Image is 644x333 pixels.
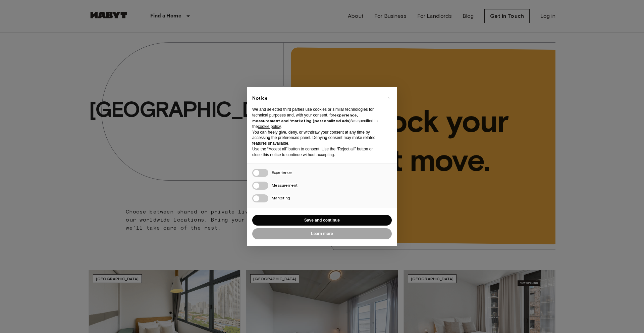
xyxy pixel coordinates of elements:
span: × [387,94,390,102]
h2: Notice [252,95,381,102]
button: Close this notice [383,92,394,103]
strong: experience, measurement and “marketing (personalized ads)” [252,112,358,123]
span: Measurement [272,183,298,188]
span: Experience [272,170,292,175]
p: We and selected third parties use cookies or similar technologies for technical purposes and, wit... [252,107,381,129]
button: Save and continue [252,215,392,226]
p: Use the “Accept all” button to consent. Use the “Reject all” button or close this notice to conti... [252,146,381,158]
a: cookie policy [258,124,281,129]
span: Marketing [272,195,290,200]
p: You can freely give, deny, or withdraw your consent at any time by accessing the preferences pane... [252,130,381,146]
button: Learn more [252,228,392,239]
